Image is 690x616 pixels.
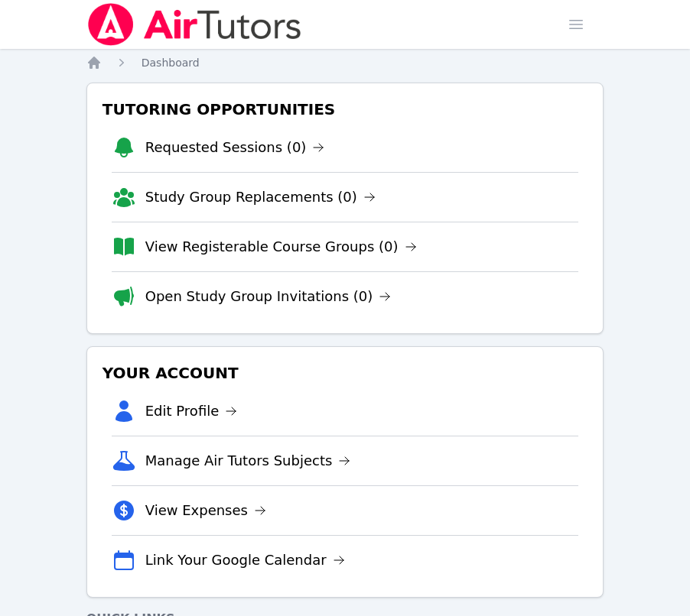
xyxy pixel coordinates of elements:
[142,55,200,70] a: Dashboard
[145,137,325,158] a: Requested Sessions (0)
[145,400,238,422] a: Edit Profile
[145,500,266,521] a: View Expenses
[86,55,604,70] nav: Breadcrumb
[145,286,392,307] a: Open Study Group Invitations (0)
[99,96,591,123] h3: Tutoring Opportunities
[86,3,303,46] img: Air Tutors
[145,550,345,571] a: Link Your Google Calendar
[142,57,200,69] span: Dashboard
[145,236,417,258] a: View Registerable Course Groups (0)
[145,186,376,208] a: Study Group Replacements (0)
[145,450,351,472] a: Manage Air Tutors Subjects
[99,359,591,387] h3: Your Account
